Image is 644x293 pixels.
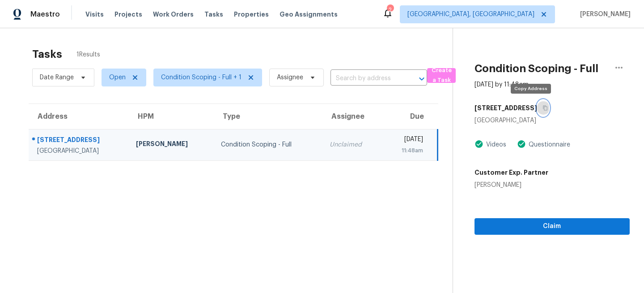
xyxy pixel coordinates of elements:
div: [DATE] [390,135,423,146]
span: Date Range [40,73,74,82]
h5: [STREET_ADDRESS] [475,103,537,112]
th: HPM [129,104,214,129]
div: [GEOGRAPHIC_DATA] [37,146,122,155]
span: [PERSON_NAME] [576,10,631,19]
div: 2 [387,5,393,14]
span: Assignee [277,73,303,82]
span: Condition Scoping - Full + 1 [161,73,241,82]
div: [GEOGRAPHIC_DATA] [475,116,630,125]
img: Artifact Present Icon [517,139,526,149]
div: Condition Scoping - Full [221,140,315,149]
span: Create a Task [432,65,451,86]
span: Properties [234,10,269,19]
div: 11:48am [390,146,423,155]
div: [PERSON_NAME] [475,181,548,190]
span: Maestro [30,10,60,19]
th: Type [214,104,322,129]
div: Questionnaire [526,140,570,149]
th: Address [29,104,129,129]
span: Work Orders [153,10,194,19]
h2: Condition Scoping - Full [475,64,598,73]
span: Projects [114,10,142,19]
h2: Tasks [32,50,62,59]
button: Create a Task [427,68,456,83]
span: Geo Assignments [280,10,338,19]
img: Artifact Present Icon [475,139,483,149]
span: 1 Results [76,50,100,59]
th: Due [382,104,438,129]
button: Claim [475,218,630,235]
span: Open [109,73,126,82]
span: Visits [85,10,104,19]
h5: Customer Exp. Partner [475,168,548,177]
span: Claim [482,221,623,232]
div: Unclaimed [330,140,375,149]
span: Tasks [204,11,223,17]
button: Open [415,73,428,85]
div: Videos [483,140,506,149]
span: [GEOGRAPHIC_DATA], [GEOGRAPHIC_DATA] [407,10,534,19]
div: [PERSON_NAME] [136,139,207,151]
input: Search by address [330,72,402,86]
div: [STREET_ADDRESS] [37,135,122,146]
div: [DATE] by 11:48am [475,80,529,89]
th: Assignee [322,104,382,129]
